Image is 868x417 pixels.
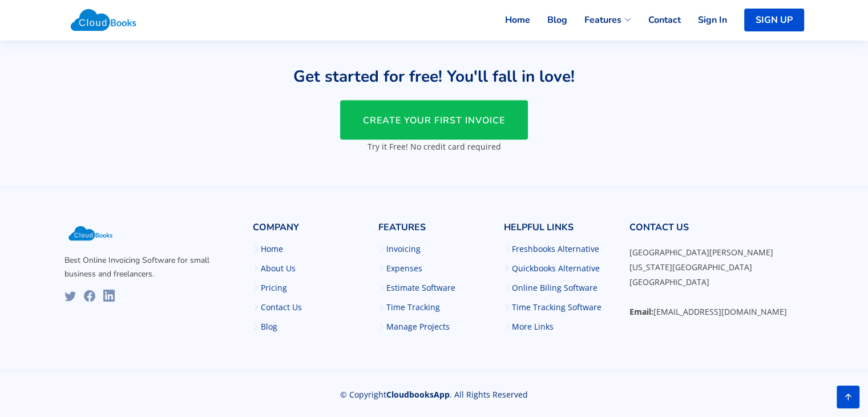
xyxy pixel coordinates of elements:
a: SIGN UP [744,9,804,31]
p: Best Online Invoicing Software for small business and freelancers. [64,254,239,281]
h4: Features [378,222,490,240]
a: Home [261,245,283,253]
a: Expenses [386,264,422,272]
a: Time Tracking [386,303,440,311]
h4: Helpful Links [504,222,616,240]
span: CloudbooksApp [386,389,450,400]
a: Time Tracking Software [512,303,601,311]
a: Invoicing [386,245,421,253]
div: © Copyright . All Rights Reserved [64,371,804,400]
a: Features [567,7,631,33]
a: Quickbooks Alternative [512,264,600,272]
strong: Email: [629,306,653,317]
a: Blog [261,323,277,331]
a: Contact [631,7,681,33]
h3: Get started for free! You'll fall in love! [183,69,685,85]
p: [GEOGRAPHIC_DATA][PERSON_NAME] [US_STATE][GEOGRAPHIC_DATA] [GEOGRAPHIC_DATA] [EMAIL_ADDRESS][DOMA... [629,245,804,319]
p: Try it Free! No credit card required [183,141,685,153]
a: About Us [261,264,296,272]
a: CREATE YOUR FIRST INVOICE [340,101,528,140]
img: Cloudbooks Logo [64,222,116,245]
a: Sign In [681,7,727,33]
span: CREATE YOUR FIRST INVOICE [363,114,505,127]
a: Pricing [261,284,287,292]
a: Estimate Software [386,284,455,292]
img: Cloudbooks Logo [64,3,143,37]
a: Online Biling Software [512,284,597,292]
h4: Contact Us [629,222,804,240]
a: Manage Projects [386,323,450,331]
h4: Company [253,222,365,240]
a: Contact Us [261,303,302,311]
a: Freshbooks Alternative [512,245,599,253]
span: Features [584,13,621,27]
a: More Links [512,323,554,331]
a: Home [488,7,530,33]
a: Blog [530,7,567,33]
